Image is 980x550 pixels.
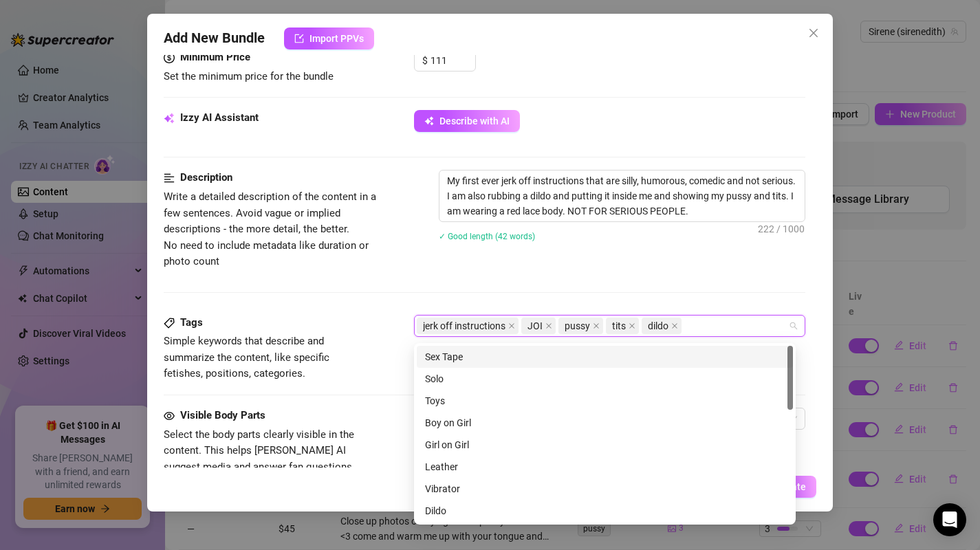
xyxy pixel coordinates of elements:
span: JOI [521,318,556,334]
span: dildo [648,318,668,333]
textarea: My first ever jerk off instructions that are silly, humorous, comedic and not serious. I am also ... [439,170,805,221]
span: JOI [527,318,543,333]
span: tag [164,318,175,329]
span: Simple keywords that describe and summarize the content, like specific fetishes, positions, categ... [164,335,329,379]
span: close [545,322,552,329]
div: Girl on Girl [417,434,793,456]
span: Import PPVs [309,33,364,44]
div: Dildo [417,500,793,522]
div: Solo [417,368,793,390]
span: Close [803,27,825,38]
div: Leather [417,456,793,478]
div: Boy on Girl [417,412,793,434]
span: pussy [558,318,603,334]
div: Leather [425,459,785,474]
strong: Izzy AI Assistant [180,111,259,124]
span: import [294,34,304,43]
div: Dildo [425,503,785,518]
span: close [593,322,600,329]
div: Solo [425,371,785,386]
span: Select the body parts clearly visible in the content. This helps [PERSON_NAME] AI suggest media a... [164,428,354,489]
span: close [671,322,678,329]
span: pussy [565,318,590,333]
span: close [808,27,819,38]
strong: Tags [180,316,203,329]
span: close [508,322,515,329]
span: jerk off instructions [417,318,519,334]
div: Girl on Girl [425,437,785,452]
span: Set the minimum price for the bundle [164,70,334,82]
div: Sex Tape [425,349,785,364]
span: Write a detailed description of the content in a few sentences. Avoid vague or implied descriptio... [164,190,376,267]
span: eye [164,410,175,421]
span: ✓ Good length (42 words) [439,232,535,241]
strong: Description [180,171,232,184]
span: close [629,322,635,329]
div: Vibrator [425,481,785,496]
div: Open Intercom Messenger [933,503,966,536]
div: Sex Tape [417,346,793,368]
div: Boy on Girl [425,415,785,430]
strong: Visible Body Parts [180,409,265,421]
div: Vibrator [417,478,793,500]
span: dollar [164,49,175,66]
span: tits [606,318,639,334]
button: Describe with AI [414,110,520,132]
button: Import PPVs [284,27,374,49]
span: jerk off instructions [423,318,505,333]
span: Add New Bundle [164,27,265,49]
span: dildo [642,318,682,334]
span: align-left [164,170,175,186]
button: Close [803,22,825,44]
div: Toys [417,390,793,412]
div: Toys [425,393,785,408]
strong: Minimum Price [180,51,250,63]
span: Describe with AI [439,115,510,126]
span: tits [612,318,626,333]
